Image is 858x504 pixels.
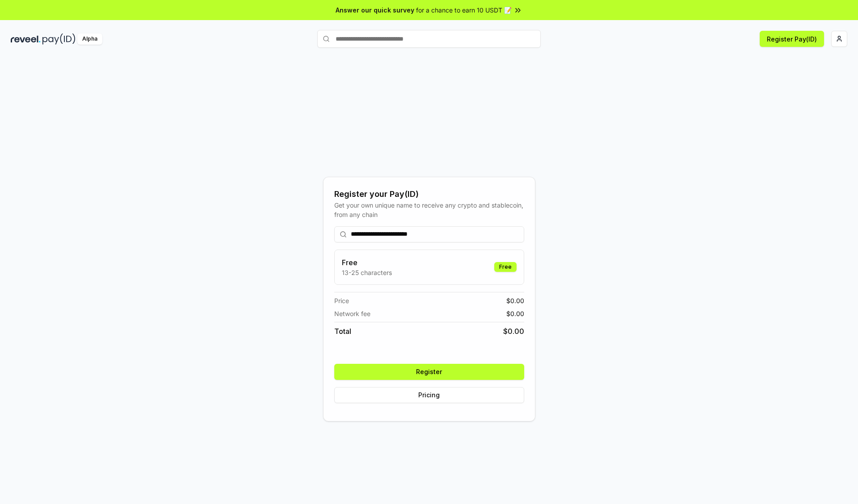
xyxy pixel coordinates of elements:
[11,33,41,45] img: reveel_dark
[42,33,76,45] img: pay_id
[77,33,102,45] div: Alpha
[494,262,517,272] div: Free
[334,309,370,318] span: Network fee
[334,296,349,305] span: Price
[416,5,512,15] span: for a chance to earn 10 USDT 📝
[506,309,524,318] span: $ 0.00
[342,268,392,277] p: 13-25 characters
[760,31,824,47] button: Register Pay(ID)
[334,387,524,403] button: Pricing
[503,326,524,337] span: $ 0.00
[506,296,524,305] span: $ 0.00
[334,364,524,380] button: Register
[334,188,524,200] div: Register your Pay(ID)
[342,257,392,268] h3: Free
[334,326,351,337] span: Total
[336,5,414,15] span: Answer our quick survey
[334,200,524,219] div: Get your own unique name to receive any crypto and stablecoin, from any chain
